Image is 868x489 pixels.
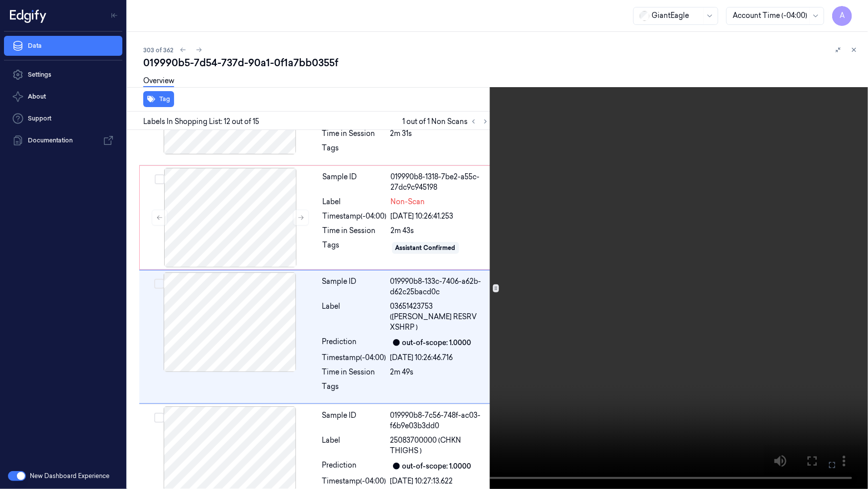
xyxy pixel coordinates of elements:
[322,476,386,487] div: Timestamp (-04:00)
[143,76,174,87] a: Overview
[323,226,387,236] div: Time in Session
[322,276,386,297] div: Sample ID
[323,211,387,222] div: Timestamp (-04:00)
[402,338,472,348] div: out-of-scope: 1.0000
[390,353,489,363] div: [DATE] 10:26:46.716
[4,130,122,150] a: Documentation
[390,476,489,487] div: [DATE] 10:27:13.622
[322,381,386,397] div: Tags
[4,36,122,56] a: Data
[143,117,259,127] span: Labels In Shopping List: 12 out of 15
[143,56,860,70] div: 019990b5-7d54-737d-90a1-0f1a7bb0355f
[395,244,456,252] div: Assistant Confirmed
[322,435,386,456] div: Label
[323,197,387,207] div: Label
[4,87,122,107] button: About
[4,65,122,85] a: Settings
[154,279,164,289] button: Select row
[106,7,122,23] button: Toggle Navigation
[391,172,489,193] div: 019990b8-1318-7be2-a55c-27dc9c945198
[390,301,489,333] span: 03651423753 ([PERSON_NAME] RESRV XSHRP )
[322,128,386,139] div: Time in Session
[390,367,489,377] div: 2m 49s
[155,174,165,184] button: Select row
[154,413,164,423] button: Select row
[402,461,472,472] div: out-of-scope: 1.0000
[390,276,489,297] div: 019990b8-133c-7406-a62b-d62c25bacd0c
[143,91,174,107] button: Tag
[391,197,425,207] span: Non-Scan
[832,6,852,26] button: A
[322,337,386,349] div: Prediction
[322,301,386,333] div: Label
[322,410,386,431] div: Sample ID
[390,435,489,456] span: 25083700000 (CHKN THIGHS )
[391,226,489,236] div: 2m 43s
[390,410,489,431] div: 019990b8-7c56-748f-ac03-f6b9e03b3dd0
[322,367,386,377] div: Time in Session
[402,116,491,127] span: 1 out of 1 Non Scans
[322,143,386,159] div: Tags
[323,240,387,256] div: Tags
[322,460,386,472] div: Prediction
[143,46,173,54] span: 303 of 362
[391,211,489,222] div: [DATE] 10:26:41.253
[323,172,387,193] div: Sample ID
[322,353,386,363] div: Timestamp (-04:00)
[390,128,489,139] div: 2m 31s
[4,109,122,128] a: Support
